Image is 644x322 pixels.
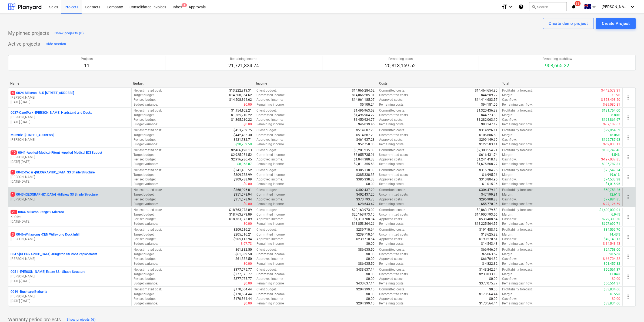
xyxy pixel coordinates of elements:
p: Uncommitted costs : [379,113,409,118]
p: $309,788.99 [233,173,252,177]
p: Uncommitted costs : [379,173,409,177]
p: $168,861.67 [602,118,620,122]
p: Remaining income : [256,182,285,186]
p: Committed income : [256,133,285,137]
div: Name [10,82,129,85]
div: 40024-Millaroo -SLR [STREET_ADDRESS][PERSON_NAME][DATE]-[DATE] [11,91,129,105]
p: Revised budget : [134,157,157,162]
p: [PERSON_NAME] [11,294,129,299]
p: Margin : [502,133,513,137]
p: 8.80% [612,113,620,118]
p: Remaining cashflow : [502,182,533,186]
p: Cashflow : [502,157,517,162]
span: more_vert [625,114,632,121]
p: $1,282,063.10 [477,118,498,122]
p: $138,749.46 [602,148,620,153]
p: Budget variance : [134,102,158,107]
span: 4 [182,3,187,7]
p: Remaining cashflow : [502,122,533,127]
p: Remaining cashflow : [502,202,533,206]
p: Approved costs : [379,197,403,202]
p: Remaining income : [256,102,285,107]
div: Create demo project [549,20,588,27]
p: $94,181.05 [481,102,498,107]
p: $2,300,554.71 [477,148,498,153]
p: $1,400,000.01 [600,208,620,212]
p: $75,549.34 [604,168,620,173]
p: Client budget : [256,88,277,93]
p: $92,954.52 [604,128,620,133]
p: $341,455.52 [233,168,252,173]
p: Budget variance : [134,202,158,206]
p: $351,678.94 [233,192,252,197]
span: more_vert [625,293,632,300]
p: Remaining income [228,57,259,61]
p: Approved costs : [379,137,403,142]
p: 11 [81,62,93,69]
p: Client budget : [256,108,277,113]
p: Target budget : [134,113,155,118]
p: Profitability forecast : [502,188,533,192]
span: 1 [11,170,15,175]
p: [DATE] - [DATE] [11,120,129,125]
p: [PERSON_NAME] [11,237,129,242]
p: Remaining cashflow : [502,102,533,107]
div: 10043-[GEOGRAPHIC_DATA] -Hillview SS Shade Structure[PERSON_NAME] [11,192,129,202]
p: Client budget : [256,168,277,173]
p: $1,320,436.39 [477,108,498,113]
p: $1,365,210.22 [231,118,252,122]
p: $1,365,210.22 [231,113,252,118]
p: $316,784.95 [479,168,498,173]
p: Approved costs : [379,118,403,122]
p: $385,338.33 [356,173,375,177]
p: Profitability forecast : [502,108,533,113]
p: Cashflow : [502,197,517,202]
p: -3.15% [611,93,620,98]
p: Committed income : [256,153,285,157]
p: Profitability forecast : [502,88,533,93]
p: [DATE] - [DATE] [11,299,129,303]
p: Approved income : [256,118,283,122]
p: $1,496,964.22 [354,113,375,118]
p: Net estimated cost : [134,168,162,173]
p: 0041-Applied-Medical-Fitout - Applied Medical ECI Budget [11,150,102,155]
p: Profitability forecast : [502,148,533,153]
p: Remaining income : [256,142,285,147]
div: Show projects (0) [55,30,84,36]
p: $14,508,864.62 [229,98,252,102]
p: Committed income : [256,192,285,197]
p: Profitability forecast : [502,168,533,173]
p: $1,675,568.27 [477,162,498,166]
p: [PERSON_NAME] [11,95,129,100]
p: $514,687.23 [356,133,375,137]
p: Remaining costs : [379,202,405,206]
span: more_vert [625,214,632,220]
div: Create Project [602,20,630,27]
span: more_vert [625,194,632,200]
p: $47,199.81 [481,192,498,197]
button: Search [529,2,567,11]
p: [PERSON_NAME] [11,115,129,120]
p: $1,450,924.77 [354,118,375,122]
p: $28,643.47 [358,202,375,206]
p: Approved income : [256,177,283,182]
p: Approved income : [256,98,283,102]
p: $14,066,284.62 [352,88,375,93]
p: $5,100.24 [360,102,375,107]
span: 1 [11,192,15,197]
p: K. Olive [11,215,129,219]
p: 908,665.22 [542,62,572,69]
p: $0.00 [243,102,252,107]
span: search [532,5,536,9]
p: $14,464,654.90 [475,88,498,93]
p: Margin : [502,93,513,98]
p: Approved income : [256,137,283,142]
div: Murarrie -[STREET_ADDRESS][PERSON_NAME] [11,133,129,142]
p: $514,687.23 [356,128,375,133]
i: keyboard_arrow_down [591,4,598,10]
p: $1,154,102.21 [231,108,252,113]
p: $2,916,986.45 [231,157,252,162]
p: Cashflow : [502,137,517,142]
div: 210044-Millaroo -Stage 2 MillarooK. Olive[DATE]-[DATE] [11,210,129,224]
p: $0.00 [243,122,252,127]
